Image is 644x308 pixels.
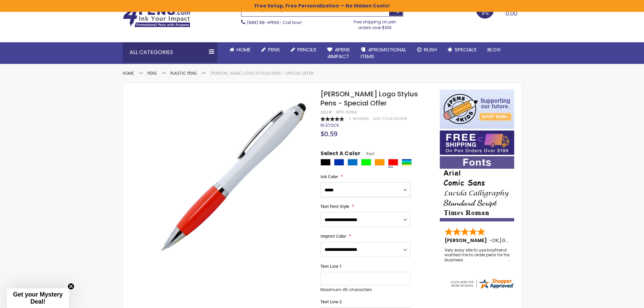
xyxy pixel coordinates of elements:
[320,117,344,121] div: 100%
[440,90,514,129] img: 4pens 4 kids
[320,174,338,180] span: Ink Color
[68,283,74,290] button: Close teaser
[455,46,477,53] span: Specials
[445,248,510,262] div: Very easy site to use boyfriend wanted me to order pens for his business
[297,46,316,53] span: Pencils
[375,159,385,166] div: Orange
[224,42,256,57] a: Home
[412,42,442,57] a: Rush
[320,123,339,128] div: Availability
[320,129,337,138] span: $0.59
[492,237,499,244] span: OK
[320,122,339,128] span: In stock
[320,287,410,292] p: Maximum 45 characters
[349,116,370,121] a: 2 Reviews
[347,17,403,30] div: Free shipping on pen orders over $199
[373,116,407,121] a: Add Your Review
[361,159,371,166] div: Lime Green
[450,278,515,290] img: 4pens.com widget logo
[157,99,312,254] img: kimberly-custom-stylus-pens-red_1.jpg
[320,299,342,305] span: Text Line 2
[388,159,398,166] div: Red
[320,233,346,239] span: Imprint Color
[268,46,280,53] span: Pens
[123,70,134,76] a: Home
[320,204,349,209] span: Text Font Style
[450,285,515,291] a: 4pens.com certificate URL
[402,159,412,166] div: Assorted
[424,46,437,53] span: Rush
[13,291,63,305] span: Get your Mystery Deal!
[123,6,190,27] img: 4Pens Custom Pens and Promotional Products
[320,150,360,159] span: Select A Color
[320,159,331,166] div: Black
[320,109,333,115] strong: SKU
[256,42,285,57] a: Pens
[442,42,482,57] a: Specials
[247,20,302,25] span: - Call Now!
[327,46,350,60] span: 4Pens 4impact
[170,70,197,76] a: Plastic Pens
[320,263,342,269] span: Text Line 1
[361,46,406,60] span: 4PROMOTIONAL ITEMS
[237,46,251,53] span: Home
[505,9,518,18] span: 0.00
[147,70,157,76] a: Pens
[355,42,412,64] a: 4PROMOTIONALITEMS
[123,42,217,63] div: All Categories
[334,159,344,166] div: Blue
[360,151,374,157] span: Red
[440,156,514,221] img: font-personalization-examples
[320,89,418,108] span: [PERSON_NAME] Logo Stylus Pens - Special Offer
[500,237,549,244] span: [GEOGRAPHIC_DATA]
[482,42,506,57] a: Blog
[489,237,549,244] span: - ,
[336,110,357,115] div: 4PG-5264
[588,290,644,308] iframe: Google Customer Reviews
[348,159,358,166] div: Blue Light
[7,288,69,308] div: Get your Mystery Deal!Close teaser
[322,42,355,64] a: 4Pens4impact
[353,116,369,121] span: Reviews
[210,71,314,76] li: [PERSON_NAME] Logo Stylus Pens - Special Offer
[487,46,501,53] span: Blog
[285,42,322,57] a: Pencils
[247,20,279,25] a: (888) 88-4PENS
[440,131,514,155] img: Free shipping on orders over $199
[445,237,489,244] span: [PERSON_NAME]
[349,116,351,121] span: 2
